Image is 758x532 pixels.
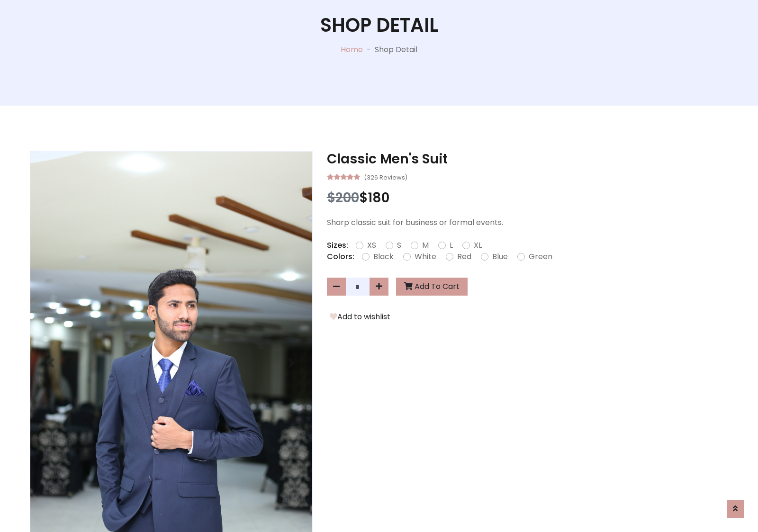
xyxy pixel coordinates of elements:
p: Colors: [327,251,354,262]
label: M [422,240,429,251]
a: Home [341,44,363,55]
p: Sharp classic suit for business or formal events. [327,217,728,228]
button: Add to wishlist [327,311,393,323]
h3: $ [327,190,728,206]
label: White [415,251,436,262]
label: XS [367,240,376,251]
label: Green [529,251,552,262]
span: 180 [368,189,389,207]
label: Red [457,251,471,262]
span: $200 [327,189,359,207]
small: (326 Reviews) [364,171,407,182]
p: Sizes: [327,240,348,251]
h3: Classic Men's Suit [327,151,728,167]
label: Blue [492,251,508,262]
label: XL [474,240,482,251]
label: L [450,240,453,251]
p: Shop Detail [375,44,417,55]
button: Add To Cart [396,278,468,296]
label: S [397,240,401,251]
p: - [363,44,375,55]
h1: Shop Detail [320,14,438,36]
label: Black [373,251,394,262]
